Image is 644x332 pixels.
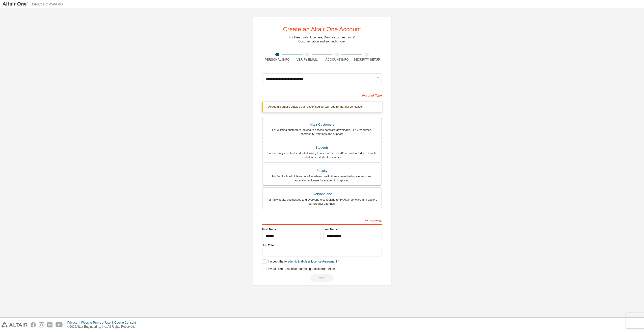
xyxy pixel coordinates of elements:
[262,91,382,99] div: Account Type
[262,227,320,231] label: First Name
[39,322,44,327] img: instagram.svg
[262,58,292,62] div: Personal Info
[265,144,379,151] div: Students
[262,217,382,225] div: Your Profile
[265,121,379,128] div: Altair Customers
[47,322,52,327] img: linkedin.svg
[265,151,379,159] div: For currently enrolled students looking to access the free Altair Student Edition bundle and all ...
[81,321,114,325] div: Website Terms of Use
[322,58,352,62] div: Account Info
[265,128,379,136] div: For existing customers looking to access software downloads, HPC resources, community, trainings ...
[262,259,337,264] label: I accept the
[262,243,382,247] label: Job Title
[265,198,379,206] div: For individuals, businesses and everyone else looking to try Altair software and explore our prod...
[114,321,139,325] div: Cookie Consent
[283,26,361,32] div: Create an Altair One Account
[262,274,382,282] div: Please wait while checking email ...
[265,191,379,198] div: Everyone else
[284,260,337,263] a: Academic End-User License Agreement
[289,35,355,43] div: For Free Trials, Licenses, Downloads, Learning & Documentation and so much more.
[265,167,379,174] div: Faculty
[262,267,335,271] label: I would like to receive marketing emails from Altair
[265,174,379,182] div: For faculty & administrators of academic institutions administering students and accessing softwa...
[67,321,81,325] div: Privacy
[262,102,382,112] div: Academic emails outside our recognised list will require manual verification.
[292,58,322,62] div: Verify Email
[67,325,139,329] p: © 2025 Altair Engineering, Inc. All Rights Reserved.
[31,322,36,327] img: facebook.svg
[324,227,382,231] label: Last Name
[3,2,66,7] img: Altair One
[2,322,28,327] img: altair_logo.svg
[352,58,382,62] div: Security Setup
[56,322,63,327] img: youtube.svg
